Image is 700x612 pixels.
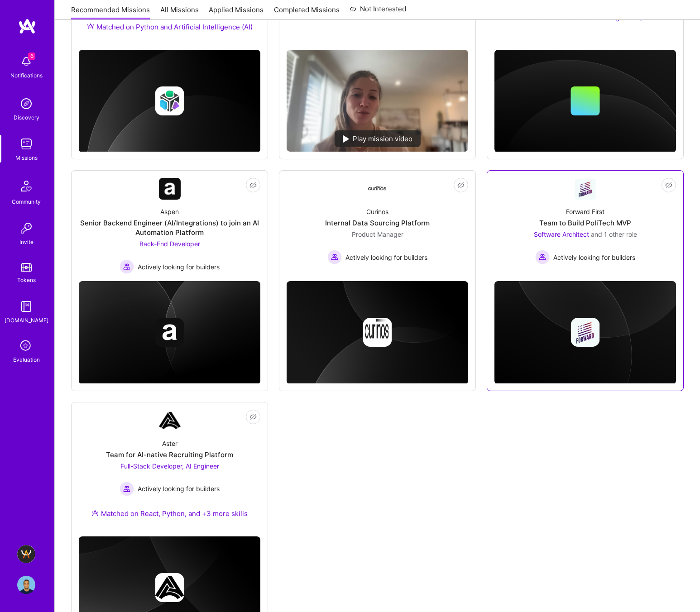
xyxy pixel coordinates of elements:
a: Company LogoCurinosInternal Data Sourcing PlatformProduct Manager Actively looking for buildersAc... [287,178,468,274]
div: Team for AI-native Recruiting Platform [106,450,233,459]
img: Company logo [363,318,392,347]
div: Missions [15,153,38,163]
img: bell [17,53,35,71]
div: Forward First [566,207,604,216]
a: Not Interested [350,4,406,20]
img: tokens [21,263,32,272]
div: Evaluation [13,355,40,364]
a: Applied Missions [209,5,264,20]
i: icon EyeClosed [249,182,257,189]
span: Actively looking for builders [138,262,220,272]
i: icon EyeClosed [457,182,465,189]
img: cover [79,281,260,384]
img: Actively looking for builders [120,259,134,274]
img: User Avatar [17,576,35,594]
img: teamwork [17,135,35,153]
div: Play mission video [335,130,421,147]
img: discovery [17,95,35,113]
img: Ateam Purple Icon [87,23,94,30]
a: Company LogoAsterTeam for AI-native Recruiting PlatformFull-Stack Developer, AI Engineer Actively... [79,410,260,529]
img: A.Team - Grow A.Team's Community & Demand [17,545,35,563]
span: Actively looking for builders [345,253,427,262]
span: Actively looking for builders [553,253,635,262]
div: Invite [19,237,34,247]
img: Invite [17,219,35,237]
div: Tokens [17,275,36,285]
img: Actively looking for builders [535,250,550,264]
div: Aspen [160,207,179,216]
img: Company logo [155,86,184,115]
img: cover [494,50,676,153]
span: and 1 other role [591,230,637,238]
a: Completed Missions [274,5,340,20]
img: guide book [17,297,35,316]
img: play [343,135,349,143]
div: Community [12,197,41,206]
span: 6 [28,53,35,60]
a: All Missions [160,5,199,20]
img: Ateam Purple Icon [91,509,99,516]
div: Internal Data Sourcing Platform [325,218,430,228]
img: Company Logo [159,410,181,431]
span: Back-End Developer [139,240,200,248]
img: Company Logo [159,178,181,200]
a: User Avatar [15,576,38,594]
span: Actively looking for builders [138,484,220,493]
div: Matched on Python and Artificial Intelligence (AI) [87,22,253,32]
span: Software Architect [534,230,589,238]
img: Company Logo [575,178,596,199]
img: cover [494,281,676,384]
img: cover [287,281,468,384]
a: A.Team - Grow A.Team's Community & Demand [15,545,38,563]
a: Company LogoAspenSenior Backend Engineer (AI/Integrations) to join an AI Automation PlatformBack-... [79,178,260,274]
img: Company logo [155,573,184,602]
img: Actively looking for builders [327,250,342,264]
div: Matched on React, Python, and +3 more skills [91,509,248,518]
img: logo [18,18,36,34]
div: Curinos [366,207,388,216]
div: Team to Build PoliTech MVP [539,218,631,228]
div: Notifications [10,71,43,80]
a: Company LogoForward FirstTeam to Build PoliTech MVPSoftware Architect and 1 other roleActively lo... [494,178,676,274]
div: [DOMAIN_NAME] [5,316,48,325]
span: Full-Stack Developer, AI Engineer [120,462,219,470]
img: Company logo [571,318,600,347]
i: icon SelectionTeam [18,338,35,355]
img: No Mission [287,50,468,152]
div: Aster [162,439,177,448]
div: Discovery [14,113,39,122]
img: Community [15,175,37,197]
i: icon EyeClosed [249,413,257,421]
img: cover [79,50,260,153]
img: Actively looking for builders [120,482,134,496]
div: Senior Backend Engineer (AI/Integrations) to join an AI Automation Platform [79,218,260,237]
img: Company logo [155,318,184,347]
a: Recommended Missions [71,5,150,20]
img: Company Logo [367,186,388,192]
span: Product Manager [352,230,403,238]
i: icon EyeClosed [665,182,672,189]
